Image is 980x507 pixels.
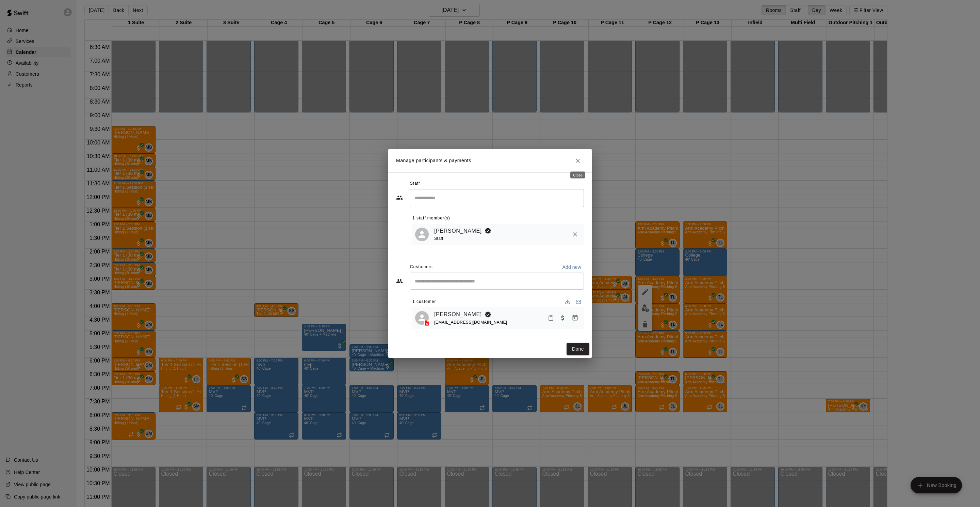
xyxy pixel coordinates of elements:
div: Search staff [410,189,584,207]
a: [PERSON_NAME] [434,227,482,235]
div: Tyler Levine [415,228,429,241]
span: Staff [434,236,443,241]
a: [PERSON_NAME] [434,310,482,319]
button: Done [567,343,589,355]
button: Close [572,155,584,167]
div: Start typing to search customers... [410,273,584,290]
span: Customers [410,262,433,273]
p: Add new [562,264,581,271]
span: 1 customer [412,296,436,307]
svg: Booking Owner [485,311,491,318]
svg: Booking Owner [485,227,491,234]
button: Email participants [573,296,584,307]
svg: Staff [396,194,403,201]
span: [EMAIL_ADDRESS][DOMAIN_NAME] [434,320,507,325]
button: Add new [559,262,584,273]
div: Close [570,172,585,179]
div: Matthew Rosenblatt [415,311,429,325]
svg: Customers [396,278,403,285]
p: Manage participants & payments [396,157,471,164]
span: Paid with Credit [557,315,569,321]
button: Mark attendance [545,312,557,324]
span: 1 staff member(s) [412,213,450,224]
button: Remove [569,228,581,241]
button: Download list [562,296,573,307]
button: Manage bookings & payment [569,312,581,324]
span: Staff [410,178,420,189]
